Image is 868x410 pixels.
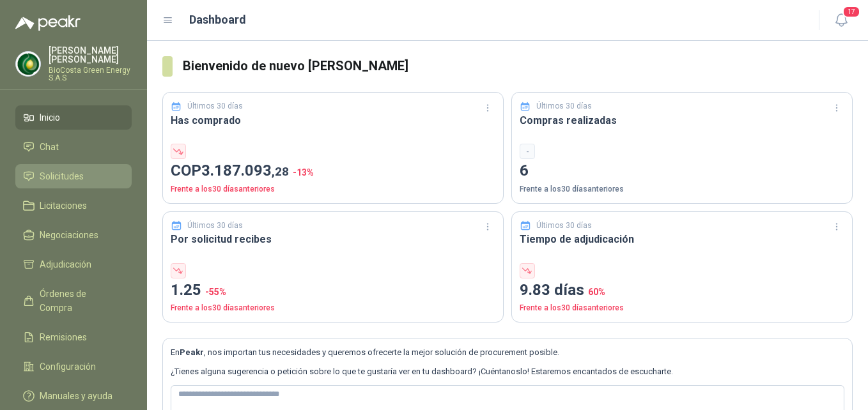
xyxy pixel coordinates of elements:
[49,66,132,82] p: BioCosta Green Energy S.A.S
[201,162,289,179] span: 3.187.093
[171,183,495,195] p: Frente a los 30 días anteriores
[536,100,592,112] p: Últimos 30 días
[830,9,853,32] button: 17
[171,159,495,183] p: COP
[40,287,120,315] span: Órdenes de Compra
[205,287,226,297] span: -55 %
[40,330,87,344] span: Remisiones
[15,252,132,277] a: Adjudicación
[842,6,860,18] span: 17
[40,228,98,242] span: Negociaciones
[15,164,132,188] a: Solicitudes
[40,389,112,403] span: Manuales y ayuda
[171,278,495,303] p: 1.25
[15,135,132,159] a: Chat
[189,11,246,29] h1: Dashboard
[171,365,844,378] p: ¿Tienes alguna sugerencia o petición sobre lo que te gustaría ver en tu dashboard? ¡Cuéntanoslo! ...
[520,144,535,159] div: -
[40,199,87,213] span: Licitaciones
[180,347,204,357] b: Peakr
[15,15,81,31] img: Logo peakr
[171,346,844,359] p: En , nos importan tus necesidades y queremos ofrecerte la mejor solución de procurement posible.
[15,282,132,320] a: Órdenes de Compra
[520,302,844,314] p: Frente a los 30 días anteriores
[293,167,314,178] span: -13 %
[15,105,132,130] a: Inicio
[171,231,495,247] h3: Por solicitud recibes
[15,325,132,349] a: Remisiones
[40,169,84,183] span: Solicitudes
[16,52,40,76] img: Company Logo
[171,302,495,314] p: Frente a los 30 días anteriores
[171,112,495,128] h3: Has comprado
[536,220,592,232] p: Últimos 30 días
[15,354,132,379] a: Configuración
[520,159,844,183] p: 6
[187,100,243,112] p: Últimos 30 días
[272,164,289,179] span: ,28
[520,278,844,303] p: 9.83 días
[183,56,853,76] h3: Bienvenido de nuevo [PERSON_NAME]
[187,220,243,232] p: Últimos 30 días
[588,287,605,297] span: 60 %
[15,223,132,247] a: Negociaciones
[40,140,59,154] span: Chat
[15,194,132,218] a: Licitaciones
[15,384,132,408] a: Manuales y ayuda
[40,110,60,125] span: Inicio
[520,183,844,195] p: Frente a los 30 días anteriores
[520,231,844,247] h3: Tiempo de adjudicación
[40,360,96,374] span: Configuración
[49,46,132,64] p: [PERSON_NAME] [PERSON_NAME]
[520,112,844,128] h3: Compras realizadas
[40,257,91,271] span: Adjudicación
